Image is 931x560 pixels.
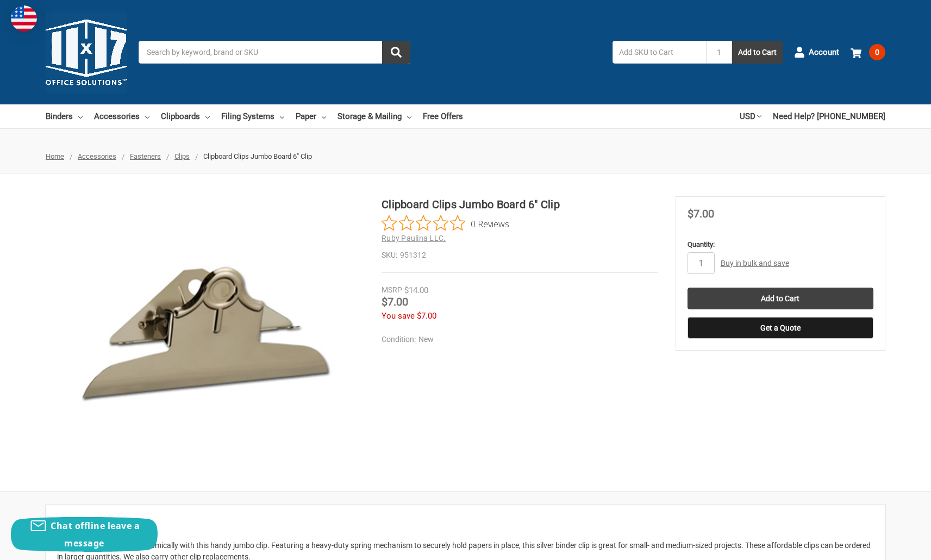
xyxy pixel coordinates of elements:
a: Accessories [78,152,116,160]
span: 0 [869,44,885,60]
a: Home [46,152,64,160]
h2: Description [57,516,874,532]
input: Add to Cart [688,288,873,309]
a: Binders [46,104,83,128]
a: Account [794,38,839,66]
label: Quantity: [688,239,873,250]
a: Storage & Mailing [338,104,411,128]
a: Need Help? [PHONE_NUMBER] [773,104,885,128]
a: Buy in bulk and save [721,259,789,267]
a: Accessories [94,104,149,128]
span: You save [382,311,415,321]
img: duty and tax information for United States [11,5,37,32]
a: Ruby Paulina LLC. [382,234,446,242]
span: 0 Reviews [471,215,509,232]
a: Clipboards [161,104,210,128]
a: USD [740,104,761,128]
iframe: Google Customer Reviews [841,531,931,560]
h1: Clipboard Clips Jumbo Board 6" Clip [382,196,658,213]
button: Get a Quote [688,317,873,339]
span: $7.00 [417,311,436,321]
span: $7.00 [688,207,714,220]
span: Clipboard Clips Jumbo Board 6" Clip [203,152,312,160]
a: Clips [174,152,190,160]
dt: Condition: [382,334,416,345]
span: Chat offline leave a message [51,520,140,549]
dt: SKU: [382,250,397,261]
button: Rated 0 out of 5 stars from 0 reviews. Jump to reviews. [382,215,509,232]
dd: 951312 [382,250,658,261]
a: Fasteners [130,152,161,160]
button: Add to Cart [732,41,783,64]
img: 11x17.com [46,11,127,93]
dd: New [382,334,653,345]
a: Filing Systems [221,104,284,128]
img: Clipboard Clips Jumbo Board 6" Clip [69,258,341,407]
span: $14.00 [404,285,428,295]
input: Search by keyword, brand or SKU [139,41,410,64]
div: MSRP [382,284,402,296]
input: Add SKU to Cart [613,41,706,64]
span: Account [809,46,839,59]
a: 0 [851,38,885,66]
span: $7.00 [382,295,408,308]
a: Paper [296,104,326,128]
button: Chat offline leave a message [11,517,158,552]
a: Free Offers [423,104,463,128]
